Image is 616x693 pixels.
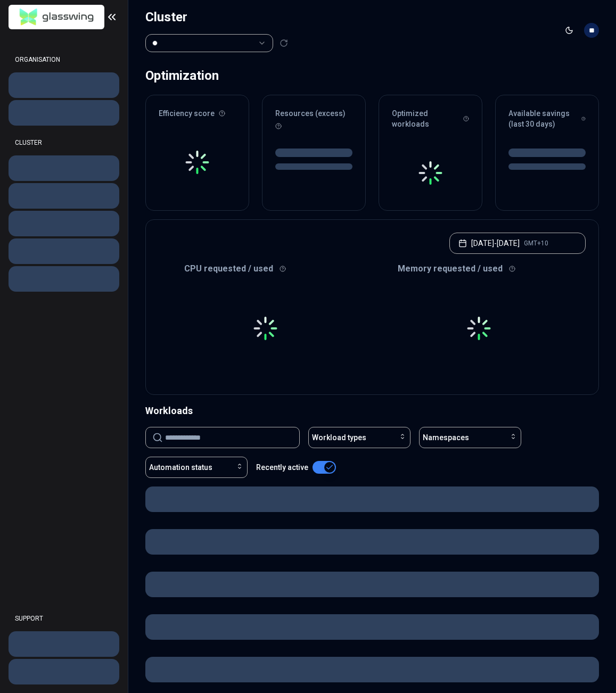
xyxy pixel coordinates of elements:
button: Namespaces [419,427,521,448]
div: Efficiency score [146,95,249,125]
span: GMT+10 [524,239,548,247]
div: SUPPORT [9,608,119,629]
span: Workload types [312,432,366,443]
div: Optimized workloads [379,95,482,136]
button: [DATE]-[DATE]GMT+10 [449,233,586,254]
div: Workloads [145,403,599,418]
button: Workload types [308,427,410,448]
div: Optimization [145,65,219,86]
h1: Cluster [145,9,288,26]
div: Resources (excess) [262,95,365,136]
button: Select a value [145,34,273,52]
div: Available savings (last 30 days) [496,95,598,136]
span: Automation status [149,462,212,473]
button: Automation status [145,457,248,478]
div: ORGANISATION [9,49,119,70]
img: GlassWing [15,5,98,30]
div: CPU requested / used [159,262,372,275]
span: Namespaces [423,432,469,443]
div: Memory requested / used [372,262,586,275]
div: CLUSTER [9,132,119,153]
label: Recently active [256,464,308,471]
